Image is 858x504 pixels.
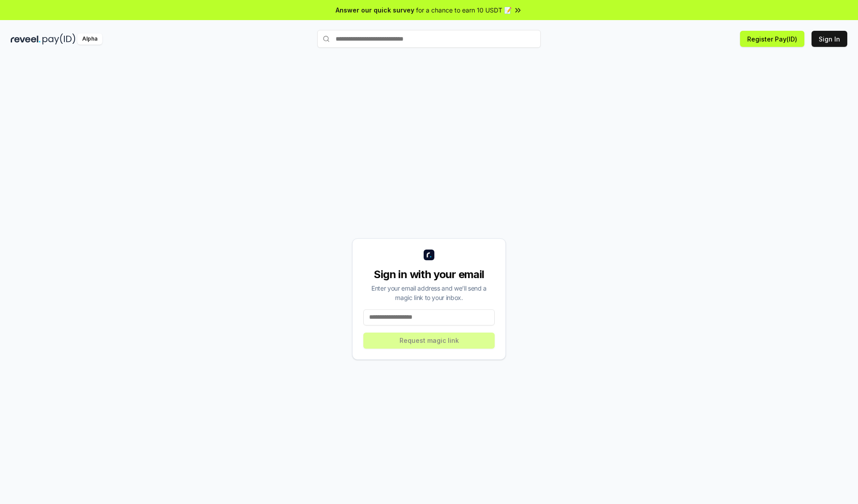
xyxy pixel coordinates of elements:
div: Enter your email address and we’ll send a magic link to your inbox. [363,283,495,302]
div: Sign in with your email [363,267,495,282]
button: Register Pay(ID) [740,31,804,47]
div: Alpha [77,33,102,45]
img: pay_id [42,33,76,45]
img: reveel_dark [11,33,41,45]
img: logo_small [424,250,434,260]
span: for a chance to earn 10 USDT 📝 [416,5,512,15]
button: Sign In [812,31,847,47]
span: Answer our quick survey [336,5,414,15]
